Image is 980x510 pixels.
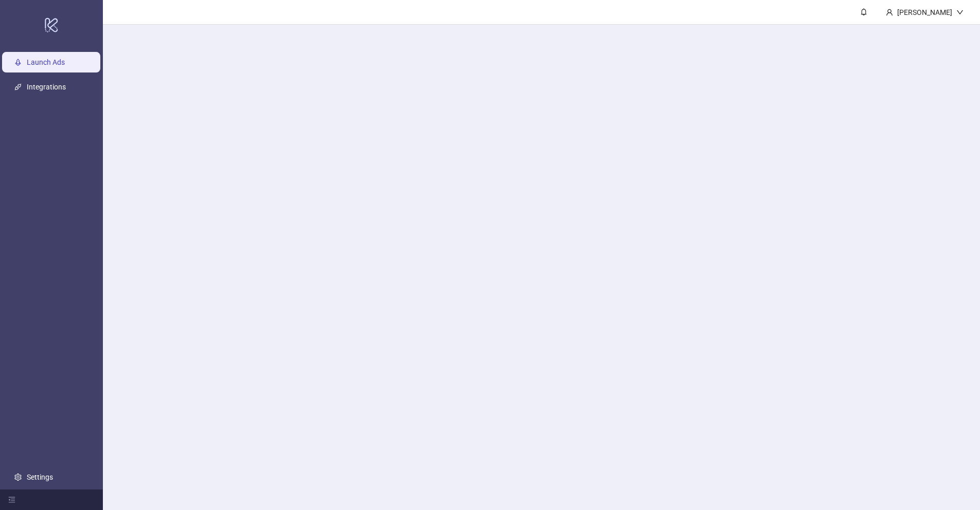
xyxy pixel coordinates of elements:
[886,9,893,16] span: user
[8,496,15,503] span: menu-fold
[27,83,66,91] a: Integrations
[956,9,964,16] span: down
[860,8,867,15] span: bell
[893,7,956,18] div: [PERSON_NAME]
[27,58,65,66] a: Launch Ads
[27,473,53,481] a: Settings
